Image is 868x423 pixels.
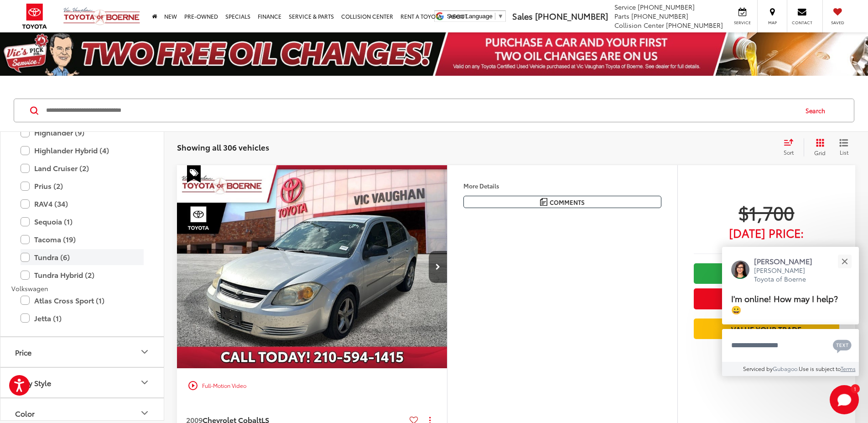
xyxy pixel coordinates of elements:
[447,13,493,20] span: Select Language
[21,142,144,158] label: Highlander Hybrid (4)
[21,292,144,308] label: Atlas Cross Sport (1)
[832,138,855,157] button: List View
[835,251,854,271] button: Close
[429,251,447,283] button: Next image
[177,165,448,369] img: 2009 Chevrolet Cobalt LS
[535,10,608,22] span: [PHONE_NUMBER]
[773,365,799,372] a: Gubagoo.
[614,21,664,30] span: Collision Center
[731,292,838,315] span: I'm online! How may I help? 😀
[0,337,165,367] button: PricePrice
[694,228,839,237] span: [DATE] Price:
[498,13,504,20] span: ▼
[694,288,839,309] button: Get Price Now
[631,11,688,21] span: [PHONE_NUMBER]
[804,138,832,157] button: Grid View
[139,346,150,357] div: Price
[11,284,48,293] span: Volkswagen
[754,256,821,266] p: [PERSON_NAME]
[694,319,839,339] a: Value Your Trade
[550,198,585,207] span: Comments
[21,310,144,326] label: Jetta (1)
[15,378,51,387] div: Body Style
[21,178,144,194] label: Prius (2)
[784,148,794,156] span: Sort
[21,267,144,283] label: Tundra Hybrid (2)
[797,99,838,122] button: Search
[177,165,448,368] a: 2009 Chevrolet Cobalt LS2009 Chevrolet Cobalt LS2009 Chevrolet Cobalt LS2009 Chevrolet Cobalt LS
[21,160,144,176] label: Land Cruiser (2)
[614,2,636,11] span: Service
[540,198,547,206] img: Comments
[21,214,144,230] label: Sequoia (1)
[21,196,144,212] label: RAV4 (34)
[833,339,852,353] svg: Text
[722,329,859,362] textarea: Type your message
[799,365,841,372] span: Use is subject to
[45,99,797,121] input: Search by Make, Model, or Keyword
[694,201,839,224] span: $1,700
[15,409,35,418] div: Color
[792,20,812,26] span: Contact
[827,20,847,26] span: Saved
[694,263,839,284] a: Check Availability
[638,2,695,11] span: [PHONE_NUMBER]
[841,365,856,372] a: Terms
[21,249,144,265] label: Tundra (6)
[839,148,848,156] span: List
[187,165,201,183] span: Special
[177,165,448,368] div: 2009 Chevrolet Cobalt LS 0
[21,125,144,141] label: Highlander (9)
[854,386,856,391] span: 1
[63,7,140,26] img: Vic Vaughan Toyota of Boerne
[762,20,782,26] span: Map
[779,138,804,157] button: Select sort value
[15,348,31,356] div: Price
[512,10,533,22] span: Sales
[495,13,495,20] span: ​
[0,368,165,397] button: Body StyleBody Style
[447,13,504,20] a: Select Language​
[754,266,821,284] p: [PERSON_NAME] Toyota of Boerne
[139,407,150,418] div: Color
[21,231,144,247] label: Tacoma (19)
[732,20,753,26] span: Service
[463,196,661,208] button: Comments
[177,141,269,152] span: Showing all 306 vehicles
[830,385,859,414] button: Toggle Chat Window
[614,11,629,21] span: Parts
[139,377,150,388] div: Body Style
[830,385,859,414] svg: Start Chat
[814,149,826,157] span: Grid
[743,365,773,372] span: Serviced by
[666,21,723,30] span: [PHONE_NUMBER]
[830,335,854,355] button: Chat with SMS
[722,247,859,376] div: Close[PERSON_NAME][PERSON_NAME] Toyota of BoerneI'm online! How may I help? 😀Type your messageCha...
[463,183,661,189] h4: More Details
